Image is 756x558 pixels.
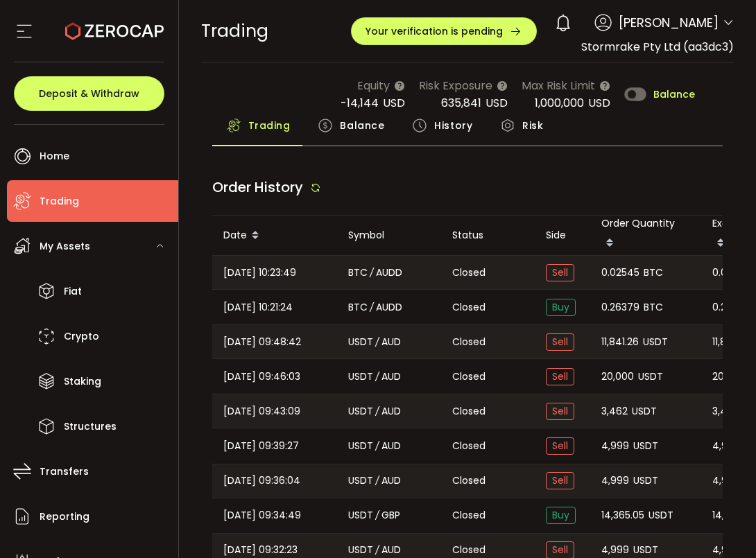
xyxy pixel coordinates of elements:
[601,334,639,350] span: 11,841.26
[588,95,610,111] span: USD
[375,542,379,558] em: /
[375,403,379,419] em: /
[64,281,82,302] span: Fiat
[633,473,658,489] span: USDT
[376,299,402,315] span: AUDD
[441,95,481,111] span: 635,841
[522,112,543,139] span: Risk
[348,299,368,315] span: BTC
[546,472,574,489] span: Sell
[601,507,644,523] span: 14,365.05
[601,473,629,489] span: 4,999
[370,265,374,281] em: /
[212,177,303,197] span: Order History
[348,473,373,489] span: USDT
[40,146,69,166] span: Home
[14,76,164,111] button: Deposit & Withdraw
[375,334,379,350] em: /
[601,265,639,281] span: 0.02545
[351,17,537,45] button: Your verification is pending
[712,299,750,315] span: 0.26379
[452,404,486,419] span: Closed
[546,368,574,385] span: Sell
[381,438,401,454] span: AUD
[366,26,503,36] span: Your verification is pending
[546,403,574,420] span: Sell
[619,13,719,32] span: [PERSON_NAME]
[381,542,401,558] span: AUD
[712,542,740,558] span: 4,999
[348,507,373,523] span: USDT
[590,216,701,255] div: Order Quantity
[546,437,574,455] span: Sell
[522,77,595,94] span: Max Risk Limit
[376,265,402,281] span: AUDD
[712,334,750,350] span: 11,841.26
[383,95,405,111] span: USD
[348,438,373,454] span: USDT
[223,403,300,419] span: [DATE] 09:43:09
[348,403,373,419] span: USDT
[357,77,390,94] span: Equity
[375,369,379,385] em: /
[644,299,663,315] span: BTC
[341,95,379,111] span: -14,144
[64,326,99,347] span: Crypto
[40,191,79,211] span: Trading
[348,265,368,281] span: BTC
[452,439,486,453] span: Closed
[638,369,663,385] span: USDT
[419,77,492,94] span: Risk Exposure
[648,507,673,523] span: USDT
[632,403,657,419] span: USDT
[546,507,576,524] span: Buy
[581,39,734,55] span: Stormrake Pty Ltd (aa3dc3)
[223,507,301,523] span: [DATE] 09:34:49
[40,507,89,527] span: Reporting
[370,299,374,315] em: /
[348,334,373,350] span: USDT
[223,542,298,558] span: [DATE] 09:32:23
[337,227,441,243] div: Symbol
[223,299,293,315] span: [DATE] 10:21:24
[535,227,590,243] div: Side
[40,236,90,256] span: My Assets
[601,403,628,419] span: 3,462
[375,438,379,454] em: /
[633,438,658,454] span: USDT
[452,369,486,384] span: Closed
[546,333,574,351] span: Sell
[452,543,486,557] span: Closed
[452,265,486,280] span: Closed
[248,112,291,139] span: Trading
[644,265,663,281] span: BTC
[348,542,373,558] span: USDT
[348,369,373,385] span: USDT
[633,542,658,558] span: USDT
[546,299,576,316] span: Buy
[643,334,668,350] span: USDT
[452,335,486,349] span: Closed
[712,473,740,489] span: 4,999
[441,227,535,243] div: Status
[601,299,639,315] span: 0.26379
[381,403,401,419] span: AUD
[375,473,379,489] em: /
[39,89,139,98] span: Deposit & Withdraw
[64,417,117,437] span: Structures
[223,265,296,281] span: [DATE] 10:23:49
[712,438,740,454] span: 4,999
[212,224,337,247] div: Date
[601,542,629,558] span: 4,999
[381,507,400,523] span: GBP
[712,507,755,523] span: 14,365.05
[223,473,300,489] span: [DATE] 09:36:04
[653,89,695,99] span: Balance
[452,300,486,315] span: Closed
[64,372,101,392] span: Staking
[340,112,384,139] span: Balance
[601,369,634,385] span: 20,000
[40,462,89,482] span: Transfers
[452,508,486,523] span: Closed
[381,369,401,385] span: AUD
